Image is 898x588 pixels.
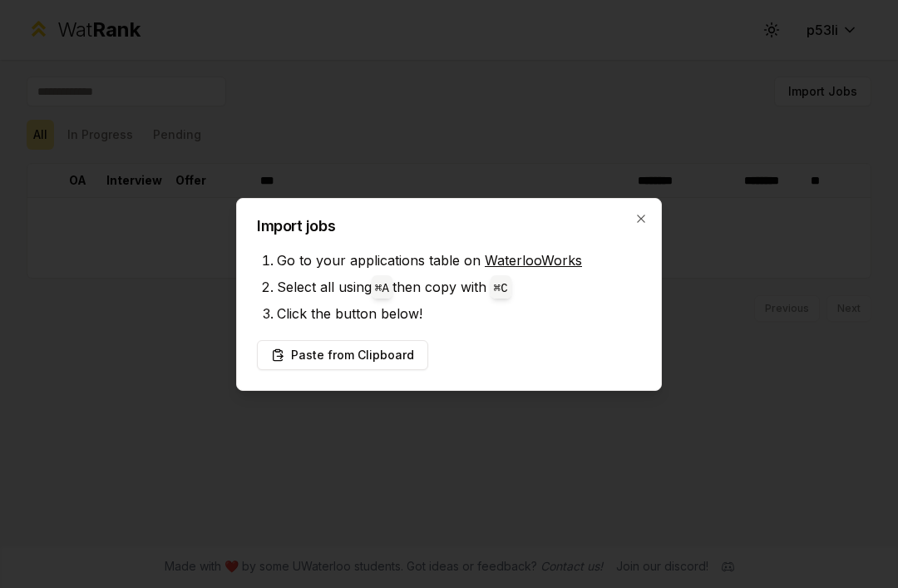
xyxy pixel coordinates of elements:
[257,219,641,234] h2: Import jobs
[375,282,389,295] code: ⌘ A
[257,340,428,370] button: Paste from Clipboard
[494,282,508,295] code: ⌘ C
[277,274,641,300] li: Select all using then copy with
[277,300,641,327] li: Click the button below!
[485,252,582,269] a: WaterlooWorks
[277,247,641,274] li: Go to your applications table on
